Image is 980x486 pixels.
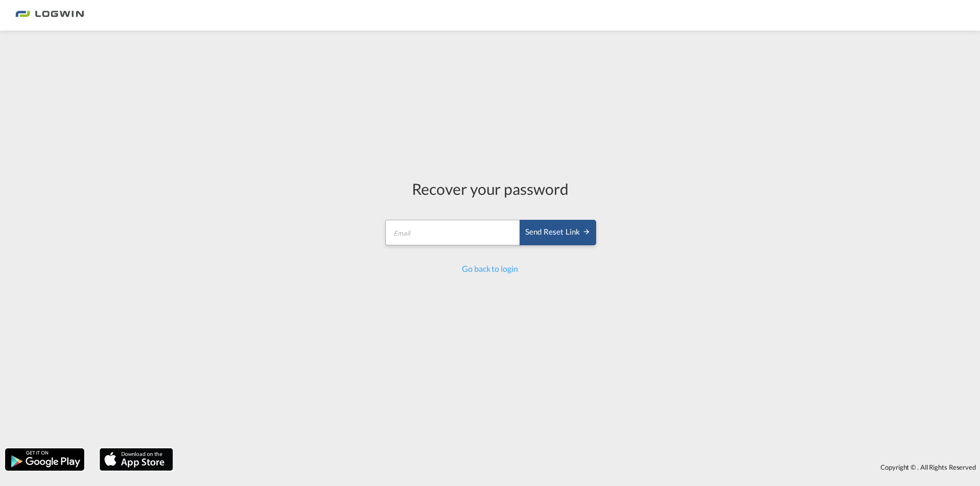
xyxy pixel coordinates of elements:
[520,220,596,245] button: SEND RESET LINK
[384,178,596,199] div: Recover your password
[15,4,84,27] img: bc73a0e0d8c111efacd525e4c8ad7d32.png
[4,447,85,472] img: google.png
[385,220,521,245] input: Email
[525,226,591,238] div: Send reset link
[462,264,518,273] a: Go back to login
[99,447,174,472] img: apple.png
[582,227,591,236] md-icon: icon-arrow-right
[178,458,980,476] div: Copyright © . All Rights Reserved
